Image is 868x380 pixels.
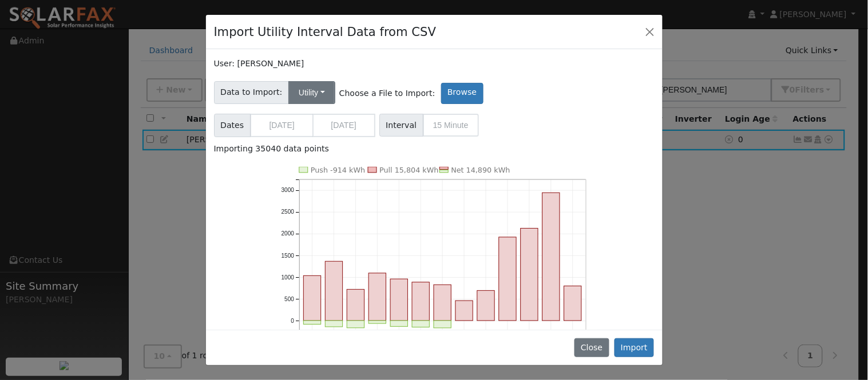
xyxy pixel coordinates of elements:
[326,321,343,327] rect: onclick=""
[282,231,295,237] text: 2000
[282,187,295,194] text: 3000
[434,285,451,321] rect: onclick=""
[214,81,289,104] span: Data to Import:
[477,291,494,321] rect: onclick=""
[284,296,294,302] text: 500
[390,279,407,321] rect: onclick=""
[379,114,423,137] span: Interval
[304,276,321,321] rect: onclick=""
[291,318,294,324] text: 0
[615,338,655,358] button: Import
[304,321,321,324] rect: onclick=""
[339,87,435,99] span: Choose a File to Import:
[434,321,451,328] rect: onclick=""
[455,301,473,321] rect: onclick=""
[412,321,429,327] rect: onclick=""
[441,83,483,104] label: Browse
[412,282,429,321] rect: onclick=""
[574,338,609,358] button: Close
[347,290,364,321] rect: onclick=""
[214,143,655,155] div: Importing 35040 data points
[214,114,251,137] span: Dates
[368,321,386,323] rect: onclick=""
[214,23,437,41] h4: Import Utility Interval Data from CSV
[368,273,386,321] rect: onclick=""
[347,321,364,328] rect: onclick=""
[542,193,560,321] rect: onclick=""
[326,261,343,321] rect: onclick=""
[282,209,295,215] text: 2500
[282,274,295,281] text: 1000
[214,58,304,70] label: User: [PERSON_NAME]
[564,286,581,321] rect: onclick=""
[390,321,407,326] rect: onclick=""
[642,23,658,39] button: Close
[521,229,538,321] rect: onclick=""
[288,81,335,104] button: Utility
[311,166,365,174] text: Push -914 kWh
[282,253,295,259] text: 1500
[451,166,510,174] text: Net 14,890 kWh
[499,237,516,321] rect: onclick=""
[379,166,438,174] text: Pull 15,804 kWh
